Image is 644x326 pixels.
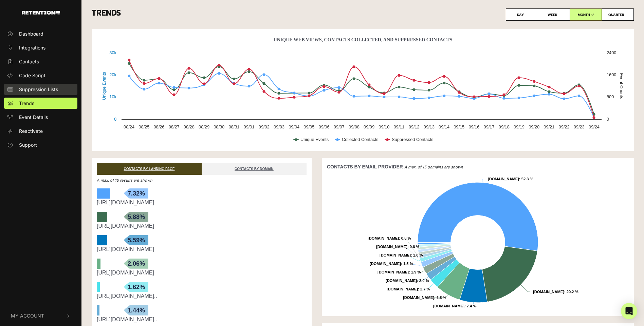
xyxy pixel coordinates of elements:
[139,124,149,129] text: 08/25
[533,290,564,294] tspan: [DOMAIN_NAME]
[370,262,413,266] text: : 1.5 %
[602,8,634,21] label: QUARTER
[544,124,554,129] text: 09/21
[97,34,629,149] svg: Unique Web Views, Contacts Collected, And Suppressed Contacts
[124,259,148,269] span: 2.06%
[364,124,374,129] text: 09/09
[4,56,77,67] a: Contacts
[499,124,510,129] text: 09/18
[97,223,154,229] a: [URL][DOMAIN_NAME]
[97,246,154,252] a: [URL][DOMAIN_NAME]
[19,44,45,51] span: Integrations
[368,236,399,240] tspan: [DOMAIN_NAME]
[19,114,48,121] span: Event Details
[387,287,430,291] text: : 2.7 %
[392,137,433,142] text: Suppressed Contacts
[199,124,209,129] text: 08/29
[506,8,538,21] label: DAY
[153,124,164,129] text: 08/26
[97,293,157,299] a: [URL][DOMAIN_NAME]..
[370,262,401,266] tspan: [DOMAIN_NAME]
[300,137,329,142] text: Unique Events
[319,124,330,129] text: 09/06
[4,139,77,150] a: Support
[19,30,43,37] span: Dashboard
[424,124,435,129] text: 09/13
[514,124,525,129] text: 09/19
[393,124,404,129] text: 09/11
[274,37,453,42] text: Unique Web Views, Contacts Collected, And Suppressed Contacts
[19,72,45,79] span: Code Script
[202,163,307,175] a: CONTACTS BY DOMAIN
[378,270,409,274] tspan: [DOMAIN_NAME]
[4,70,77,81] a: Code Script
[529,124,539,129] text: 09/20
[403,296,446,300] text: : 6.8 %
[92,8,634,21] h3: TRENDS
[559,124,570,129] text: 09/22
[4,305,77,326] button: My Account
[184,124,195,129] text: 08/28
[124,124,134,129] text: 08/24
[334,124,345,129] text: 09/07
[454,124,464,129] text: 09/15
[533,290,578,294] text: : 20.2 %
[97,199,307,207] div: https://www.aetrex.com/
[439,124,449,129] text: 09/14
[327,164,403,169] strong: CONTACTS BY EMAIL PROVIDER
[97,200,154,205] a: [URL][DOMAIN_NAME]
[109,50,116,55] text: 30k
[109,72,116,77] text: 20k
[621,303,637,319] div: Open Intercom Messenger
[379,124,389,129] text: 09/10
[607,117,609,122] text: 0
[433,304,464,308] tspan: [DOMAIN_NAME]
[349,124,360,129] text: 09/08
[97,222,307,230] div: https://www.aetrex.com/pages/prem-memory
[102,72,107,100] text: Unique Events
[4,42,77,53] a: Integrations
[538,8,570,21] label: WEEK
[303,124,314,129] text: 09/05
[11,312,44,319] span: My Account
[484,124,495,129] text: 09/17
[228,124,239,129] text: 08/31
[589,124,600,129] text: 09/24
[22,11,60,15] img: Retention.com
[488,177,519,181] tspan: [DOMAIN_NAME]
[380,253,411,257] tspan: [DOMAIN_NAME]
[574,124,585,129] text: 09/23
[468,124,479,129] text: 09/16
[386,279,429,283] text: : 2.0 %
[124,282,148,292] span: 1.62%
[403,296,434,300] tspan: [DOMAIN_NAME]
[114,117,116,122] text: 0
[376,245,407,249] tspan: [DOMAIN_NAME]
[404,165,463,169] em: A max. of 15 domains are shown
[433,304,476,308] text: : 7.4 %
[19,58,39,65] span: Contacts
[607,94,614,99] text: 800
[409,124,420,129] text: 09/12
[386,279,417,283] tspan: [DOMAIN_NAME]
[214,124,224,129] text: 08/30
[342,137,378,142] text: Collected Contacts
[97,315,307,324] div: https://www.aetrex.com/collections/womens-shop-all-footwear
[380,253,423,257] text: : 1.0 %
[19,141,37,148] span: Support
[4,28,77,39] a: Dashboard
[289,124,299,129] text: 09/04
[97,245,307,253] div: https://www.aetrex.com/pages/women-footwear
[124,235,148,245] span: 5.59%
[376,245,419,249] text: : 0.8 %
[4,125,77,137] a: Reactivate
[259,124,270,129] text: 09/02
[124,188,148,199] span: 7.32%
[387,287,418,291] tspan: [DOMAIN_NAME]
[488,177,533,181] text: : 52.3 %
[607,72,616,77] text: 1600
[244,124,255,129] text: 09/01
[97,269,307,277] div: https://www.aetrex.com/pages/store-locator
[570,8,602,21] label: MONTH
[274,124,284,129] text: 09/03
